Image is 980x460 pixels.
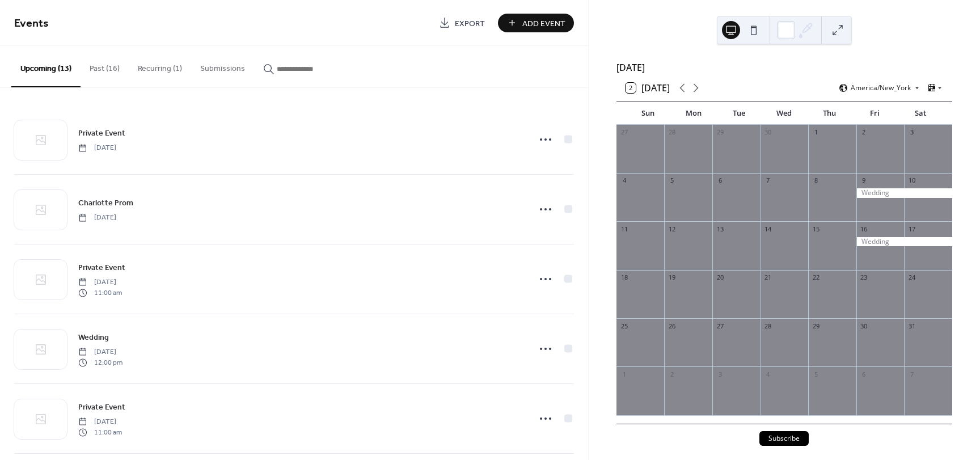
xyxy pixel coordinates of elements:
div: 28 [764,322,772,330]
div: 1 [620,370,628,378]
div: Wedding [856,188,952,198]
div: 29 [716,128,724,137]
div: 14 [764,225,772,233]
div: 13 [716,225,724,233]
a: Private Event [78,400,125,413]
div: 25 [620,322,628,330]
div: 16 [860,225,868,233]
button: 2[DATE] [622,80,674,96]
div: 7 [764,176,772,185]
div: 21 [764,273,772,282]
button: Submissions [191,46,254,86]
div: 5 [668,176,676,185]
span: [DATE] [78,417,122,427]
span: Add Event [522,18,565,29]
div: 11 [620,225,628,233]
div: 29 [812,322,820,330]
span: America/New_York [851,85,911,91]
a: Charlotte Prom [78,196,133,209]
div: 2 [668,370,676,378]
span: [DATE] [78,347,122,357]
a: Private Event [78,261,125,274]
span: 11:00 am [78,427,122,437]
div: 6 [716,176,724,185]
button: Add Event [498,14,574,32]
div: 19 [668,273,676,282]
div: 24 [907,273,916,282]
div: [DATE] [616,61,952,74]
div: 22 [812,273,820,282]
div: 7 [907,370,916,378]
div: Thu [807,102,852,125]
div: 17 [907,225,916,233]
span: Wedding [78,332,109,344]
div: 8 [812,176,820,185]
button: Upcoming (13) [11,46,81,87]
div: Mon [671,102,716,125]
div: 9 [860,176,868,185]
button: Past (16) [81,46,129,86]
span: Private Event [78,402,125,413]
div: 3 [907,128,916,137]
span: Private Event [78,262,125,274]
div: Sun [626,102,671,125]
span: [DATE] [78,213,116,223]
div: 23 [860,273,868,282]
div: 28 [668,128,676,137]
button: Subscribe [759,431,809,446]
div: 4 [620,176,628,185]
span: Private Event [78,128,125,140]
div: 3 [716,370,724,378]
div: 2 [860,128,868,137]
div: 26 [668,322,676,330]
div: 31 [907,322,916,330]
span: 12:00 pm [78,357,122,368]
span: [DATE] [78,277,122,288]
div: Fri [852,102,898,125]
div: Wedding [856,237,952,247]
div: 12 [668,225,676,233]
span: Events [14,12,49,35]
div: 30 [860,322,868,330]
div: 15 [812,225,820,233]
div: 6 [860,370,868,378]
div: 4 [764,370,772,378]
div: 18 [620,273,628,282]
button: Recurring (1) [129,46,191,86]
a: Private Event [78,126,125,140]
div: 5 [812,370,820,378]
div: 27 [716,322,724,330]
div: 27 [620,128,628,137]
a: Export [430,14,493,32]
div: 30 [764,128,772,137]
div: 10 [907,176,916,185]
span: Export [455,18,485,29]
a: Wedding [78,331,109,344]
div: 20 [716,273,724,282]
div: Wed [762,102,807,125]
span: 11:00 am [78,288,122,298]
div: Tue [716,102,762,125]
div: 1 [812,128,820,137]
div: Sat [898,102,943,125]
span: Charlotte Prom [78,197,133,209]
span: [DATE] [78,143,116,153]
